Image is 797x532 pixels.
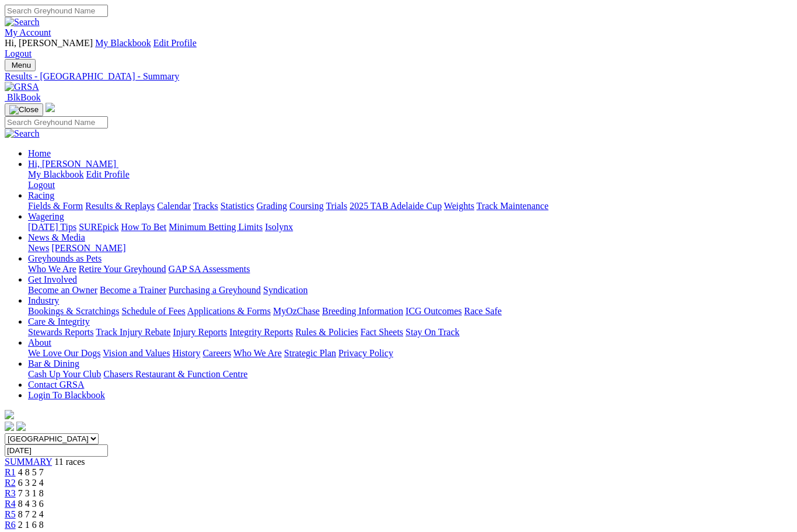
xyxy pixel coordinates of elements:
[169,222,263,232] a: Minimum Betting Limits
[406,306,462,316] a: ICG Outcomes
[257,201,287,211] a: Grading
[28,285,97,295] a: Become an Owner
[18,478,44,488] span: 6 3 2 4
[5,48,32,58] a: Logout
[28,306,119,316] a: Bookings & Scratchings
[5,467,16,477] span: R1
[54,457,85,467] span: 11 races
[96,327,170,337] a: Track Injury Rebate
[5,92,41,102] a: BlkBook
[5,27,51,37] a: My Account
[28,348,100,358] a: We Love Our Dogs
[28,264,792,274] div: Greyhounds as Pets
[28,306,792,317] div: Industry
[5,38,792,59] div: My Account
[229,327,293,337] a: Integrity Reports
[5,488,16,498] a: R3
[5,422,14,431] img: facebook.svg
[28,148,51,158] a: Home
[28,243,792,253] div: News & Media
[202,348,231,358] a: Careers
[5,499,16,509] a: R4
[5,457,52,467] a: SUMMARY
[18,509,44,519] span: 8 7 2 4
[157,201,191,211] a: Calendar
[18,488,44,498] span: 7 3 1 8
[12,61,31,69] span: Menu
[28,243,49,253] a: News
[464,306,501,316] a: Race Safe
[28,348,792,359] div: About
[46,103,55,112] img: logo-grsa-white.png
[28,327,792,338] div: Care & Integrity
[28,285,792,295] div: Get Involved
[7,92,41,102] span: BlkBook
[265,222,293,232] a: Isolynx
[5,82,39,92] img: GRSA
[5,478,16,488] a: R2
[322,306,403,316] a: Breeding Information
[103,369,247,379] a: Chasers Restaurant & Function Centre
[28,369,101,379] a: Cash Up Your Club
[28,211,64,221] a: Wagering
[28,264,76,274] a: Who We Are
[172,348,200,358] a: History
[5,116,108,128] input: Search
[5,128,40,139] img: Search
[169,264,250,274] a: GAP SA Assessments
[51,243,125,253] a: [PERSON_NAME]
[28,169,792,190] div: Hi, [PERSON_NAME]
[289,201,324,211] a: Coursing
[28,274,77,284] a: Get Involved
[5,5,108,17] input: Search
[5,59,36,71] button: Toggle navigation
[187,306,271,316] a: Applications & Forms
[221,201,254,211] a: Statistics
[295,327,358,337] a: Rules & Policies
[444,201,474,211] a: Weights
[28,317,90,326] a: Care & Integrity
[169,285,261,295] a: Purchasing a Greyhound
[477,201,548,211] a: Track Maintenance
[18,467,44,477] span: 4 8 5 7
[28,201,83,211] a: Fields & Form
[28,232,85,242] a: News & Media
[5,410,14,419] img: logo-grsa-white.png
[28,295,59,305] a: Industry
[5,103,43,116] button: Toggle navigation
[28,369,792,380] div: Bar & Dining
[28,222,792,232] div: Wagering
[85,201,155,211] a: Results & Replays
[79,264,166,274] a: Retire Your Greyhound
[326,201,347,211] a: Trials
[79,222,118,232] a: SUREpick
[28,338,51,347] a: About
[121,222,167,232] a: How To Bet
[233,348,282,358] a: Who We Are
[173,327,227,337] a: Injury Reports
[28,159,118,169] a: Hi, [PERSON_NAME]
[349,201,442,211] a: 2025 TAB Adelaide Cup
[5,509,16,519] a: R5
[5,520,16,530] a: R6
[263,285,307,295] a: Syndication
[338,348,393,358] a: Privacy Policy
[28,327,93,337] a: Stewards Reports
[5,71,792,82] div: Results - [GEOGRAPHIC_DATA] - Summary
[28,253,102,263] a: Greyhounds as Pets
[16,422,26,431] img: twitter.svg
[18,499,44,509] span: 8 4 3 6
[28,169,84,179] a: My Blackbook
[5,444,108,457] input: Select date
[28,201,792,211] div: Racing
[284,348,336,358] a: Strategic Plan
[95,38,151,48] a: My Blackbook
[153,38,197,48] a: Edit Profile
[28,222,76,232] a: [DATE] Tips
[5,17,40,27] img: Search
